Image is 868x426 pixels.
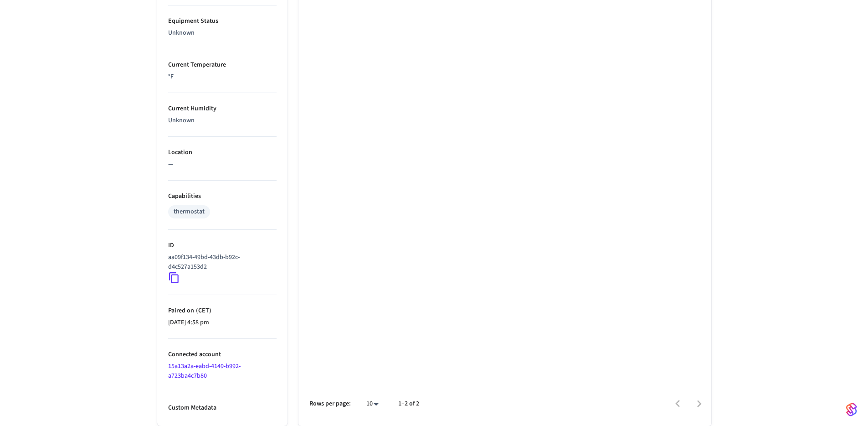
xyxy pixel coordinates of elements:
[398,399,419,409] p: 1–2 of 2
[168,318,277,327] p: [DATE] 4:58 pm
[168,148,277,157] p: Location
[168,403,277,413] p: Custom Metadata
[168,350,277,359] p: Connected account
[168,104,277,114] p: Current Humidity
[362,397,384,410] div: 10
[168,362,241,380] a: 15a13a2a-eabd-4149-b992-a723ba4c7b80
[168,192,277,201] p: Capabilities
[174,207,205,217] div: thermostat
[194,306,211,315] span: ( CET )
[168,16,277,26] p: Equipment Status
[168,72,277,82] p: °F
[309,399,351,409] p: Rows per page:
[168,160,277,169] p: —
[846,402,857,417] img: SeamLogoGradient.69752ec5.svg
[168,241,277,250] p: ID
[168,116,277,125] p: Unknown
[168,306,277,316] p: Paired on
[168,60,277,70] p: Current Temperature
[168,253,273,272] p: aa09f134-49bd-43db-b92c-d4c527a153d2
[168,28,277,38] p: Unknown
